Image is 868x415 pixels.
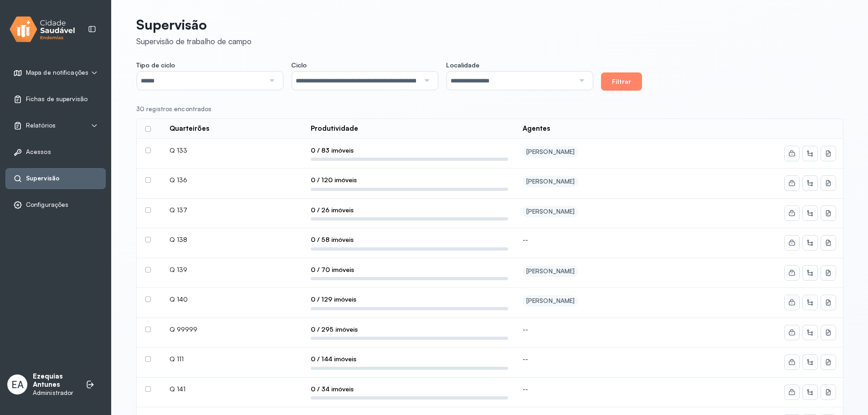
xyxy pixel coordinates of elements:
img: logo.svg [10,15,75,44]
div: Agentes [523,124,550,133]
div: Q 111 [169,355,296,363]
div: Q 99999 [169,325,296,333]
div: Q 137 [169,206,296,214]
a: Acessos [13,148,98,157]
div: [PERSON_NAME] [526,148,575,156]
span: Relatórios [26,122,56,129]
span: 0 / 129 imóveis [311,295,508,303]
div: -- [523,385,685,393]
div: Produtividade [311,124,358,133]
span: Localidade [446,61,479,69]
a: Configurações [13,200,98,210]
button: Filtrar [601,72,642,91]
div: Q 141 [169,385,296,393]
span: 0 / 295 imóveis [311,325,508,333]
a: Fichas de supervisão [13,95,98,104]
span: Acessos [26,148,51,156]
div: -- [523,355,685,363]
span: 0 / 70 imóveis [311,266,508,274]
div: Supervisão de trabalho de campo [136,36,252,46]
span: 0 / 58 imóveis [311,236,508,244]
div: Q 139 [169,266,296,274]
span: Configurações [26,201,68,209]
div: 30 registros encontrados [136,105,836,113]
span: Tipo de ciclo [136,61,175,69]
span: 0 / 83 imóveis [311,146,508,154]
span: 0 / 34 imóveis [311,385,508,393]
div: -- [523,325,685,333]
div: Q 138 [169,236,296,244]
span: EA [11,379,24,390]
div: -- [523,236,685,244]
span: 0 / 144 imóveis [311,355,508,363]
p: Ezequias Antunes [33,372,77,389]
div: [PERSON_NAME] [526,208,575,215]
span: 0 / 120 imóveis [311,176,508,184]
div: Q 136 [169,176,296,184]
div: Q 140 [169,295,296,303]
p: Supervisão [136,16,252,33]
span: Fichas de supervisão [26,95,87,103]
p: Administrador [33,389,77,397]
a: Supervisão [13,174,98,183]
span: 0 / 26 imóveis [311,206,508,214]
div: [PERSON_NAME] [526,267,575,275]
span: Ciclo [291,61,307,69]
div: [PERSON_NAME] [526,297,575,305]
span: Mapa de notificações [26,69,88,77]
div: Quarteirões [169,124,209,133]
div: [PERSON_NAME] [526,178,575,185]
span: Supervisão [26,174,60,182]
div: Q 133 [169,146,296,154]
